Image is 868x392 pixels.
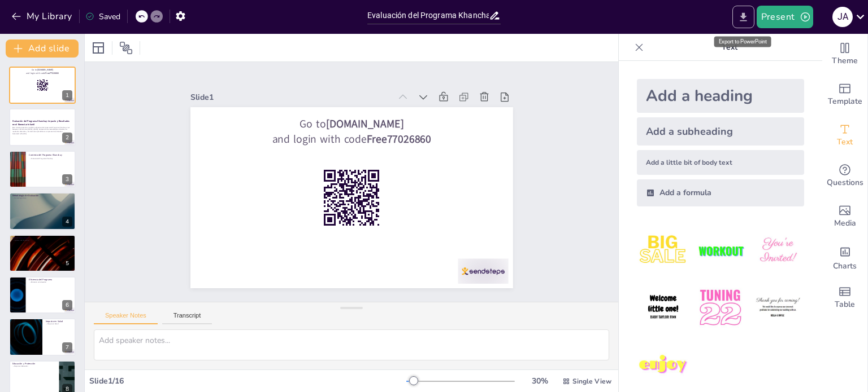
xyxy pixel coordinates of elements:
p: Metodología Mixta [12,197,72,200]
p: Metodología de Evaluación [12,194,72,197]
div: 2 [9,108,76,146]
div: Add charts and graphs [822,237,867,278]
div: Add a heading [637,79,804,113]
div: Saved [85,11,120,22]
p: Mejora en Salud [46,323,72,325]
span: Template [828,95,862,108]
span: Position [119,41,133,55]
div: Add ready made slides [822,74,867,115]
div: 3 [9,151,76,188]
p: Eficiencia del Programa [29,278,72,281]
div: 4 [9,192,76,230]
div: Slide 1 [199,75,400,107]
strong: Free77026860 [370,134,436,155]
div: Add text boxes [822,115,867,156]
p: Text [648,34,811,61]
p: Mejora en Educación [12,365,56,367]
div: 6 [62,300,72,310]
p: Este informe presenta un análisis exhaustivo del impacto del Programa Khanchay en el bienestar in... [12,126,72,132]
div: Add images, graphics, shapes or video [822,196,867,237]
strong: [DOMAIN_NAME] [37,69,54,72]
div: Layout [89,39,107,57]
img: 6.jpeg [752,281,804,334]
div: 5 [9,235,76,272]
button: Speaker Notes [94,312,158,324]
p: Resultados Clave [12,236,72,239]
span: Questions [827,177,863,189]
img: 5.jpeg [694,281,747,334]
div: Add a formula [637,179,804,206]
span: Media [834,217,856,230]
span: Charts [833,260,857,272]
p: Impacto en Salud [46,320,72,323]
div: Add a subheading [637,117,804,146]
div: Slide 1 / 16 [89,376,406,386]
div: Add a table [822,278,867,318]
span: Text [837,136,853,148]
button: Add slide [6,39,79,58]
input: Insert title [367,7,489,24]
p: and login with code [211,117,501,162]
button: Export to PowerPoint [732,6,754,28]
div: 4 [62,217,72,227]
img: 4.jpeg [637,281,689,334]
div: 5 [62,258,72,268]
div: 3 [62,174,72,184]
div: 1 [9,67,76,104]
div: 7 [9,318,76,355]
p: Contexto del Programa Khanchay [29,157,72,160]
strong: [DOMAIN_NAME] [331,114,410,137]
div: 1 [62,90,72,100]
p: Impacto del Patrocinio [12,239,72,241]
span: Theme [832,55,858,67]
p: Eficiencia en la Gestión [29,281,72,283]
p: Go to [212,102,503,147]
p: Go to [12,68,72,72]
div: Get real-time input from your audience [822,156,867,196]
div: 2 [62,133,72,143]
p: Educación y Protección [12,362,56,365]
button: Transcript [162,312,212,324]
span: Table [835,298,855,311]
p: and login with code [12,72,72,75]
div: 30 % [526,376,553,386]
p: Generated with [URL] [12,132,72,134]
img: 7.jpeg [637,339,689,391]
img: 2.jpeg [694,224,747,277]
p: Contexto del Programa Khanchay [29,153,72,157]
button: J A [832,6,853,28]
strong: Evaluación del Programa Khanchay: Impacto y Resultados en el Bienestar Infantil [12,120,70,126]
div: J A [832,7,853,27]
button: My Library [8,7,77,25]
button: Present [757,6,813,28]
div: Add a little bit of body text [637,150,804,175]
div: 7 [62,342,72,353]
div: 6 [9,276,76,314]
img: 3.jpeg [752,224,804,277]
span: Single View [572,377,611,386]
div: Export to PowerPoint [714,36,771,47]
img: 1.jpeg [637,224,689,277]
div: Change the overall theme [822,34,867,74]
